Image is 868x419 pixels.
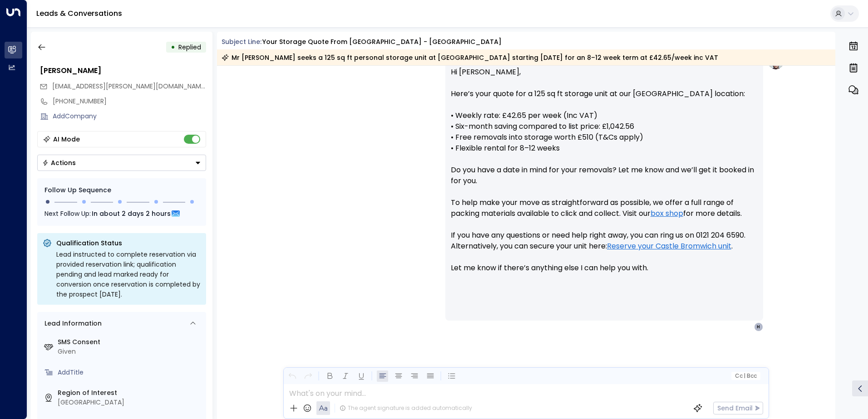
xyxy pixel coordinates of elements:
[451,67,758,284] p: Hi [PERSON_NAME], Here’s your quote for a 125 sq ft storage unit at our [GEOGRAPHIC_DATA] locatio...
[262,37,502,47] div: Your storage quote from [GEOGRAPHIC_DATA] - [GEOGRAPHIC_DATA]
[754,322,763,331] div: H
[44,185,199,195] div: Follow Up Sequence
[222,37,261,46] span: Subject Line:
[302,370,314,382] button: Redo
[56,239,201,248] p: Qualification Status
[735,373,756,379] span: Cc Bcc
[52,82,207,91] span: [EMAIL_ADDRESS][PERSON_NAME][DOMAIN_NAME]
[40,65,206,76] div: [PERSON_NAME]
[37,155,206,171] div: Button group with a nested menu
[37,155,206,171] button: Actions
[286,370,298,382] button: Undo
[92,209,171,219] span: In about 2 days 2 hours
[58,398,202,407] div: [GEOGRAPHIC_DATA]
[744,373,745,379] span: |
[58,368,202,377] div: AddTitle
[53,112,206,121] div: AddCompany
[731,372,760,380] button: Cc|Bcc
[42,159,76,167] div: Actions
[52,82,206,91] span: hall.steve@live.co.uk
[171,39,175,55] div: •
[178,43,201,52] span: Replied
[58,388,202,398] label: Region of Interest
[651,208,683,219] a: box shop
[53,135,80,144] div: AI Mode
[607,241,731,252] a: Reserve your Castle Bromwich unit
[56,249,201,299] div: Lead instructed to complete reservation via provided reservation link; qualification pending and ...
[44,209,199,219] div: Next Follow Up:
[222,53,718,62] div: Mr [PERSON_NAME] seeks a 125 sq ft personal storage unit at [GEOGRAPHIC_DATA] starting [DATE] for...
[53,97,206,106] div: [PHONE_NUMBER]
[58,337,202,347] label: SMS Consent
[340,404,472,412] div: The agent signature is added automatically
[58,347,202,356] div: Given
[36,8,122,19] a: Leads & Conversations
[41,319,102,328] div: Lead Information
